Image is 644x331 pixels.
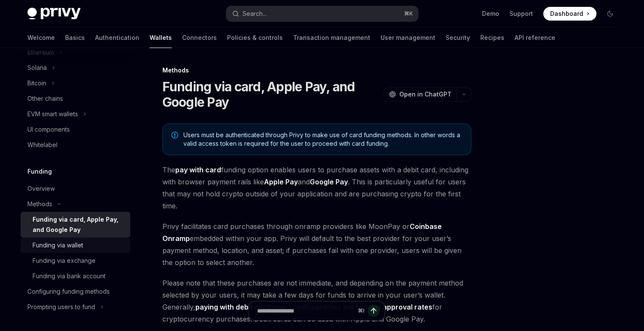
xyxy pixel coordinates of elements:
[21,284,130,299] a: Configuring funding methods
[21,212,130,238] a: Funding via card, Apple Pay, and Google Pay
[33,214,125,235] div: Funding via card, Apple Pay, and Google Pay
[480,27,504,48] a: Recipes
[33,271,105,281] div: Funding via bank account
[227,27,283,48] a: Policies & controls
[21,60,130,75] button: Toggle Solana section
[33,256,96,266] div: Funding via exchange
[509,9,533,18] a: Support
[162,79,380,110] h1: Funding via card, Apple Pay, and Google Pay
[27,8,81,20] img: dark logo
[310,178,348,186] strong: Google Pay
[21,299,130,315] button: Toggle Prompting users to fund section
[21,106,130,122] button: Toggle EVM smart wallets section
[226,6,418,21] button: Open search
[27,286,110,297] div: Configuring funding methods
[482,9,499,18] a: Demo
[27,27,55,48] a: Welcome
[27,302,95,312] div: Prompting users to fund
[27,199,52,209] div: Methods
[162,164,471,212] span: The funding option enables users to purchase assets with a debit card, including with browser pay...
[95,27,139,48] a: Authentication
[404,10,413,17] span: ⌘ K
[550,9,583,18] span: Dashboard
[21,91,130,106] a: Other chains
[380,27,435,48] a: User management
[150,27,172,48] a: Wallets
[21,268,130,284] a: Funding via bank account
[21,253,130,268] a: Funding via exchange
[183,131,462,148] span: Users must be authenticated through Privy to make use of card funding methods. In other words a v...
[257,301,354,320] input: Ask a question...
[162,220,471,268] span: Privy facilitates card purchases through onramp providers like MoonPay or embedded within your ap...
[515,27,555,48] a: API reference
[27,140,57,150] div: Whitelabel
[27,63,47,73] div: Solana
[399,90,452,99] span: Open in ChatGPT
[33,240,83,250] div: Funding via wallet
[27,93,63,104] div: Other chains
[293,27,370,48] a: Transaction management
[182,27,217,48] a: Connectors
[162,66,471,75] div: Methods
[171,132,178,138] svg: Note
[27,124,70,135] div: UI components
[65,27,85,48] a: Basics
[543,7,596,21] a: Dashboard
[27,166,52,177] h5: Funding
[21,181,130,196] a: Overview
[368,305,380,317] button: Send message
[162,277,471,325] span: Please note that these purchases are not immediate, and depending on the payment method selected ...
[27,78,46,88] div: Bitcoin
[21,75,130,91] button: Toggle Bitcoin section
[21,137,130,153] a: Whitelabel
[21,238,130,253] a: Funding via wallet
[175,165,221,174] strong: pay with card
[603,7,617,21] button: Toggle dark mode
[21,196,130,212] button: Toggle Methods section
[21,122,130,137] a: UI components
[27,184,55,194] div: Overview
[264,178,298,186] strong: Apple Pay
[243,9,267,19] div: Search...
[27,109,78,119] div: EVM smart wallets
[446,27,470,48] a: Security
[383,87,457,102] button: Open in ChatGPT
